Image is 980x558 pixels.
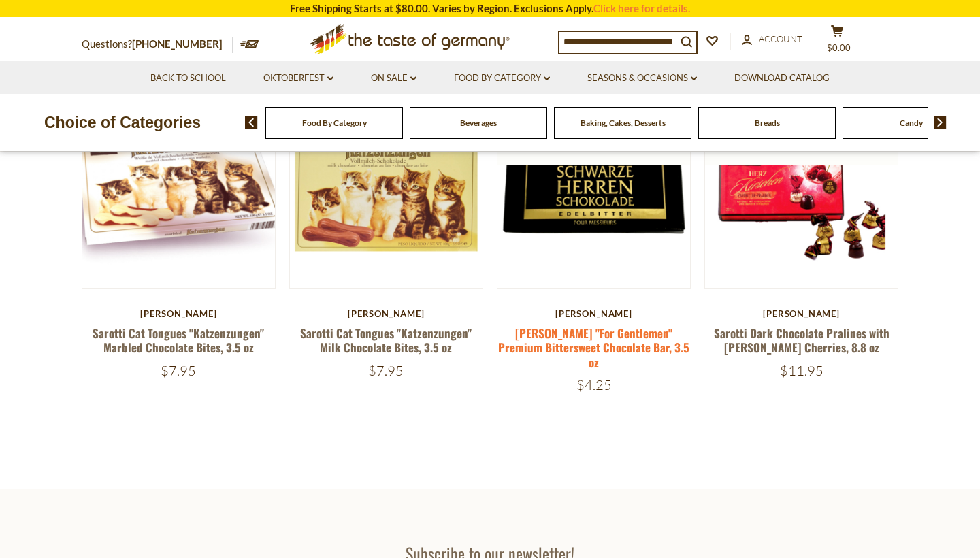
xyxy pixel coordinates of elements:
img: Sarotti [82,95,275,288]
a: Food By Category [454,71,550,86]
a: [PERSON_NAME] "For Gentlemen" Premium Bittersweet Chocolate Bar, 3.5 oz [498,325,689,371]
span: $0.00 [827,42,851,53]
a: Oktoberfest [263,71,333,86]
img: Sarotti [497,95,690,288]
div: [PERSON_NAME] [82,308,276,319]
a: Baking, Cakes, Desserts [581,118,666,128]
a: Account [742,32,802,47]
img: next arrow [934,116,947,129]
a: Breads [755,118,780,128]
a: Seasons & Occasions [587,71,697,86]
img: previous arrow [245,116,258,129]
button: $0.00 [817,24,857,59]
a: Sarotti Cat Tongues "Katzenzungen" Marbled Chocolate Bites, 3.5 oz [93,325,264,356]
a: Food By Category [302,118,367,128]
div: [PERSON_NAME] [289,308,483,319]
div: [PERSON_NAME] [497,308,691,319]
img: Sarotti [290,95,483,288]
img: Sarotti [705,95,898,288]
span: $11.95 [780,362,823,379]
span: $4.25 [576,376,612,393]
a: Back to School [150,71,226,86]
a: [PHONE_NUMBER] [132,37,223,50]
span: Account [759,33,802,44]
a: Click here for details. [593,2,690,14]
a: Sarotti Cat Tongues "Katzenzungen" Milk Chocolate Bites, 3.5 oz [300,325,472,356]
a: Download Catalog [734,71,830,86]
a: Beverages [460,118,497,128]
div: [PERSON_NAME] [704,308,898,319]
a: On Sale [371,71,416,86]
a: Sarotti Dark Chocolate Pralines with [PERSON_NAME] Cherries, 8.8 oz [714,325,889,356]
a: Candy [900,118,923,128]
span: $7.95 [161,362,196,379]
span: $7.95 [368,362,404,379]
p: Questions? [82,35,233,53]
